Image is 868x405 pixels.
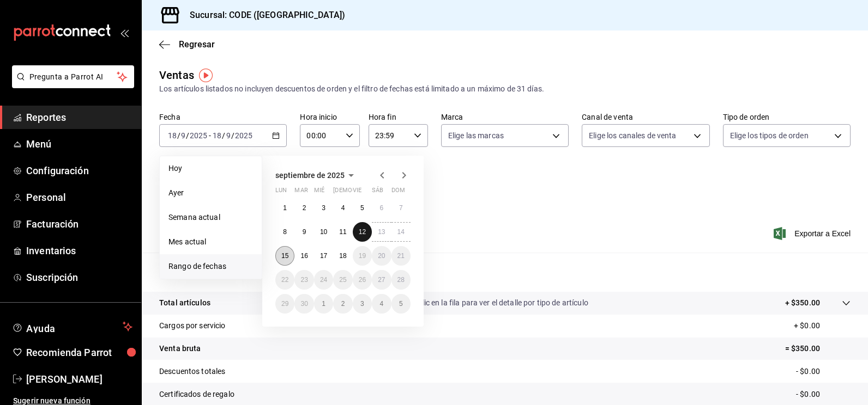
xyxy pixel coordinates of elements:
abbr: 12 de septiembre de 2025 [359,228,366,236]
span: Pregunta a Parrot AI [29,71,117,83]
abbr: domingo [391,187,405,198]
abbr: 5 de octubre de 2025 [399,300,403,308]
abbr: 22 de septiembre de 2025 [281,276,288,284]
span: Menú [26,137,132,151]
img: Tooltip marker [199,69,213,82]
span: Inventarios [26,243,132,258]
button: 27 de septiembre de 2025 [372,270,391,290]
span: [PERSON_NAME] [26,372,132,386]
abbr: 11 de septiembre de 2025 [339,228,346,236]
button: 17 de septiembre de 2025 [314,246,333,266]
input: -- [226,131,231,140]
label: Hora fin [369,113,428,121]
abbr: 17 de septiembre de 2025 [320,252,327,260]
button: 1 de octubre de 2025 [314,294,333,314]
p: - $0.00 [796,389,851,400]
p: Cargos por servicio [159,320,226,332]
button: 18 de septiembre de 2025 [333,246,352,266]
abbr: 16 de septiembre de 2025 [300,252,308,260]
span: Configuración [26,163,132,178]
button: septiembre de 2025 [275,169,358,182]
abbr: 25 de septiembre de 2025 [339,276,346,284]
abbr: lunes [275,187,287,198]
abbr: 6 de septiembre de 2025 [379,204,383,212]
span: Ayer [168,187,253,199]
abbr: 4 de octubre de 2025 [379,300,383,308]
p: + $0.00 [794,320,851,332]
span: Hoy [168,163,253,174]
button: Exportar a Excel [776,227,851,240]
button: 28 de septiembre de 2025 [391,270,411,290]
abbr: 2 de septiembre de 2025 [303,204,306,212]
span: Suscripción [26,270,132,285]
span: Elige los tipos de orden [730,130,809,141]
span: / [177,131,180,140]
abbr: 15 de septiembre de 2025 [281,252,288,260]
abbr: miércoles [314,187,324,198]
span: Elige los canales de venta [589,130,676,141]
input: -- [180,131,186,140]
span: Regresar [179,39,215,50]
button: 3 de octubre de 2025 [353,294,372,314]
input: ---- [189,131,208,140]
button: 3 de septiembre de 2025 [314,198,333,218]
button: 15 de septiembre de 2025 [275,246,294,266]
abbr: 2 de octubre de 2025 [341,300,345,308]
span: Ayuda [26,320,118,333]
span: Facturación [26,217,132,231]
span: / [231,131,234,140]
p: Resumen [159,266,851,279]
abbr: 8 de septiembre de 2025 [283,228,287,236]
p: Certificados de regalo [159,389,234,400]
button: 24 de septiembre de 2025 [314,270,333,290]
label: Tipo de orden [723,113,851,121]
abbr: 1 de octubre de 2025 [322,300,325,308]
button: 4 de septiembre de 2025 [333,198,352,218]
input: ---- [234,131,253,140]
abbr: 26 de septiembre de 2025 [359,276,366,284]
span: Mes actual [168,236,253,248]
span: - [209,131,211,140]
abbr: 3 de septiembre de 2025 [322,204,325,212]
h3: Sucursal: CODE ([GEOGRAPHIC_DATA]) [181,9,345,22]
button: 2 de octubre de 2025 [333,294,352,314]
abbr: 19 de septiembre de 2025 [359,252,366,260]
button: 29 de septiembre de 2025 [275,294,294,314]
label: Canal de venta [582,113,709,121]
button: 14 de septiembre de 2025 [391,222,411,242]
button: 1 de septiembre de 2025 [275,198,294,218]
button: 21 de septiembre de 2025 [391,246,411,266]
button: 12 de septiembre de 2025 [353,222,372,242]
button: Pregunta a Parrot AI [12,65,134,88]
p: - $0.00 [796,366,851,377]
p: Da clic en la fila para ver el detalle por tipo de artículo [407,297,588,309]
span: septiembre de 2025 [275,171,345,180]
button: 16 de septiembre de 2025 [294,246,314,266]
input: -- [167,131,177,140]
span: Reportes [26,110,132,125]
label: Fecha [159,113,287,121]
abbr: 4 de septiembre de 2025 [341,204,345,212]
abbr: viernes [353,187,361,198]
button: 19 de septiembre de 2025 [353,246,372,266]
button: 9 de septiembre de 2025 [294,222,314,242]
p: Descuentos totales [159,366,225,377]
button: 25 de septiembre de 2025 [333,270,352,290]
button: 6 de septiembre de 2025 [372,198,391,218]
abbr: jueves [333,187,397,198]
button: 5 de septiembre de 2025 [353,198,372,218]
button: 4 de octubre de 2025 [372,294,391,314]
abbr: 28 de septiembre de 2025 [397,276,405,284]
button: Regresar [159,39,215,50]
abbr: 3 de octubre de 2025 [360,300,364,308]
abbr: sábado [372,187,383,198]
p: Venta bruta [159,343,201,354]
abbr: 29 de septiembre de 2025 [281,300,288,308]
abbr: martes [294,187,308,198]
abbr: 1 de septiembre de 2025 [283,204,287,212]
button: 26 de septiembre de 2025 [353,270,372,290]
button: 23 de septiembre de 2025 [294,270,314,290]
button: 7 de septiembre de 2025 [391,198,411,218]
